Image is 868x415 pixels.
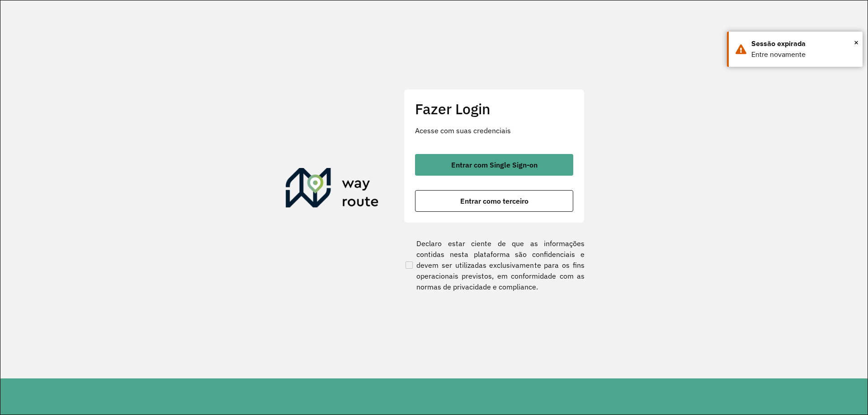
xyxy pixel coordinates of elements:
button: button [415,190,573,212]
span: Entrar como terceiro [460,197,528,205]
p: Acesse com suas credenciais [415,125,573,136]
span: × [854,36,859,49]
img: Roteirizador AmbevTech [286,168,379,211]
span: Entrar com Single Sign-on [451,161,538,168]
div: Sessão expirada [751,38,856,49]
button: button [415,154,573,176]
label: Declaro estar ciente de que as informações contidas nesta plataforma são confidenciais e devem se... [404,238,585,292]
button: Close [854,36,859,49]
h2: Fazer Login [415,100,573,117]
div: Entre novamente [751,49,856,60]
